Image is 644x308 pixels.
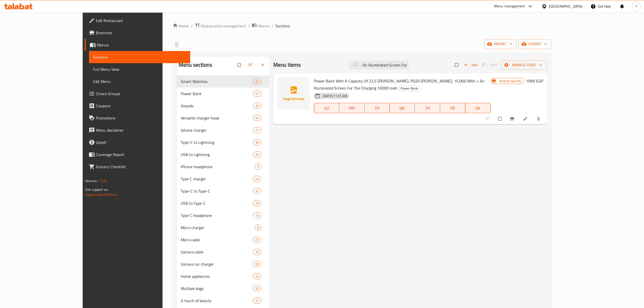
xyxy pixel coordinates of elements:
[177,88,269,100] div: Power Bank47
[526,77,543,84] h6: 1099 EGP
[253,237,261,242] span: 27
[177,295,269,307] div: A touch of beauty27
[181,188,253,194] div: Type-C to Type-C
[440,103,465,113] button: FR
[177,136,269,148] div: Type-C to Lightning36
[253,78,261,84] div: items
[85,112,190,124] a: Promotions
[89,75,190,88] a: Edit Menu
[253,139,261,145] div: items
[252,23,270,29] a: Menus
[462,61,479,69] span: Add item
[181,249,253,255] div: Various cable
[253,213,261,218] span: 14
[253,176,261,182] div: items
[93,54,186,60] span: Sections
[177,209,269,221] div: Type C headphone14
[316,105,337,112] span: SU
[253,249,261,255] div: items
[201,23,246,29] span: Restaurants management
[96,127,186,133] span: Menu disclaimer
[181,127,253,133] span: Iphone charger
[272,23,273,29] li: /
[96,115,186,121] span: Promotions
[255,164,261,169] span: 9
[181,200,253,206] span: USB to Type-C
[181,139,253,145] span: Type-C to Lightning
[181,103,253,109] div: Airpods
[177,282,269,295] div: Multiple bags32
[89,63,190,75] a: Full Menu View
[277,77,310,110] img: Power Bank With A Capacity Of 22.5 Watts, PD20 Watts, 15,000 MAh + An Illuminated Screen For The ...
[253,116,261,121] span: 44
[518,39,551,49] button: export
[253,151,261,158] div: items
[177,124,269,136] div: Iphone charger27
[253,201,261,206] span: 33
[181,225,255,231] span: Micro charger
[399,85,420,91] span: Power Bank
[392,105,413,112] span: WE
[253,104,261,108] span: 32
[253,91,261,97] div: items
[181,164,255,170] div: iPhone headphone
[415,103,440,113] button: TH
[253,273,261,279] div: items
[177,221,269,234] div: Micro charger8
[452,60,462,70] span: Select section
[85,39,190,51] a: Menus
[191,23,193,29] li: /
[253,177,261,181] span: 40
[488,41,512,47] span: import
[181,176,253,182] span: Type C charger
[245,59,257,71] span: Sort sections
[314,103,339,113] button: SU
[181,151,253,158] span: USB to Lightning
[177,112,269,124] div: Versatile charger head44
[275,23,290,29] span: Sections
[339,103,364,113] button: MO
[464,62,477,68] span: Add
[195,23,246,29] a: Restaurants management
[365,103,390,113] button: TU
[181,78,253,84] span: Smart Watches
[549,4,582,9] div: [GEOGRAPHIC_DATA]
[495,114,506,124] span: Select to update
[96,91,186,97] span: Choice Groups
[253,298,261,303] span: 27
[253,103,261,109] div: items
[177,100,269,112] div: Airpods32
[390,103,415,113] button: WE
[173,23,551,29] nav: breadcrumb
[253,262,261,267] span: 29
[85,100,190,112] a: Coupons
[462,61,479,69] button: Add
[253,127,261,133] div: items
[177,197,269,209] div: USB to Type-C33
[85,178,98,184] span: Version:
[253,91,261,96] span: 47
[507,113,519,124] button: Branch-specific-item
[181,261,253,267] span: Various car charger
[181,273,253,279] span: Home appliances
[255,225,261,230] span: 8
[341,105,362,112] span: MO
[523,116,529,121] a: Edit menu item
[179,61,212,69] h2: Menu sections
[255,164,261,170] div: items
[85,27,190,39] a: Branches
[181,91,253,97] span: Power Bank
[465,103,490,113] button: SA
[253,286,261,291] span: 32
[96,18,186,24] span: Edit Restaurant
[253,140,261,145] span: 36
[181,237,253,243] div: Micro cable
[181,115,253,121] span: Versatile charger head
[181,285,253,292] span: Multiple bags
